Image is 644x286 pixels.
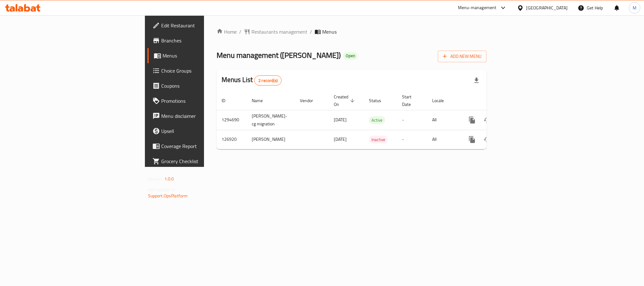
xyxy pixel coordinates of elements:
div: Menu-management [458,4,497,12]
td: - [397,130,427,149]
span: Open [343,53,358,58]
span: Created On [334,93,356,108]
a: Support.OpsPlatform [148,192,188,200]
span: Promotions [161,97,247,105]
span: Edit Restaurant [161,22,247,29]
th: Actions [460,91,530,110]
button: Add New Menu [438,51,487,62]
span: Choice Groups [161,67,247,74]
a: Promotions [147,93,252,108]
span: Upsell [161,127,247,135]
span: Add New Menu [443,52,482,60]
div: [GEOGRAPHIC_DATA] [526,4,568,11]
td: All [427,130,460,149]
div: Export file [469,73,484,88]
span: [DATE] [334,135,347,143]
button: more [465,132,480,147]
h2: Menus List [222,75,282,85]
a: Restaurants management [244,28,307,36]
span: ID [222,97,234,104]
span: M [633,4,636,11]
button: Change Status [480,113,495,128]
span: Restaurants management [251,28,307,36]
span: Locale [432,97,452,104]
span: Menu management ( [PERSON_NAME] ) [217,48,341,62]
td: All [427,110,460,130]
span: Coverage Report [161,142,247,150]
span: Menu disclaimer [161,112,247,120]
span: Start Date [402,93,420,108]
td: [PERSON_NAME] [247,130,295,149]
nav: breadcrumb [217,28,487,36]
a: Edit Restaurant [147,18,252,33]
a: Coverage Report [147,139,252,154]
button: Change Status [480,132,495,147]
span: Name [252,97,271,104]
td: [PERSON_NAME]-cg migration [247,110,295,130]
span: Menus [162,52,247,59]
a: Upsell [147,124,252,139]
span: 2 record(s) [255,78,281,84]
span: Active [369,117,385,124]
a: Menu disclaimer [147,108,252,124]
button: more [465,113,480,128]
a: Grocery Checklist [147,154,252,169]
div: Open [343,52,358,60]
a: Branches [147,33,252,48]
span: Get support on: [148,185,177,194]
span: Vendor [300,97,321,104]
a: Coupons [147,78,252,93]
span: [DATE] [334,116,347,124]
div: Active [369,116,385,124]
div: Total records count [254,75,282,85]
span: Inactive [369,136,388,143]
div: Inactive [369,136,388,143]
span: Grocery Checklist [161,157,247,165]
a: Choice Groups [147,63,252,78]
span: 1.0.0 [164,175,174,183]
span: Branches [161,37,247,44]
span: Coupons [161,82,247,90]
td: - [397,110,427,130]
a: Menus [147,48,252,63]
span: Menus [322,28,337,36]
table: enhanced table [217,91,530,149]
span: Version: [148,175,163,183]
span: Status [369,97,389,104]
li: / [310,28,312,36]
